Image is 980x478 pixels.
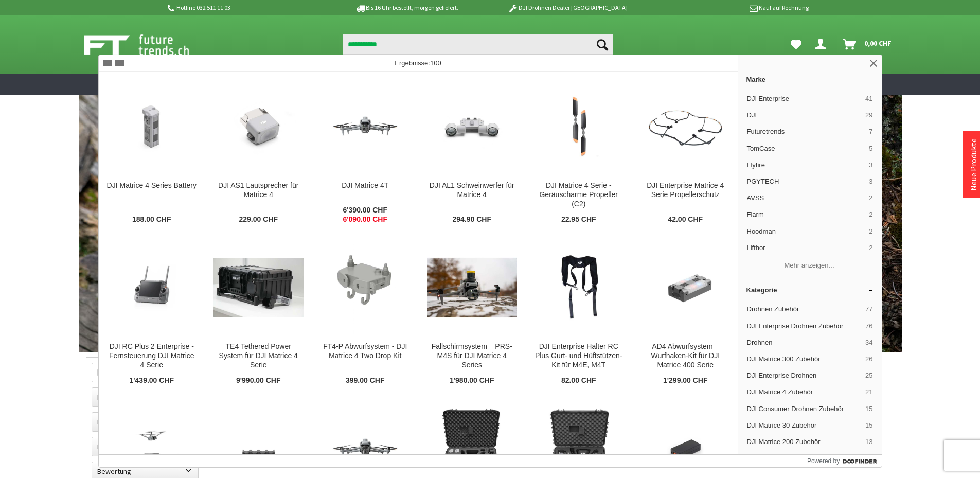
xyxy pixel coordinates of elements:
span: 188.00 CHF [132,215,171,224]
span: 2 [869,227,872,236]
img: Shop Futuretrends - zur Startseite wechseln [84,32,212,58]
p: Bis 16 Uhr bestellt, morgen geliefert. [327,2,487,14]
span: 100 [430,59,441,67]
span: 26 [865,355,872,364]
span: DJI Matrice 4 Zubehör [747,387,862,397]
span: 15 [865,421,872,430]
a: Warenkorb [839,34,897,55]
span: PGYTECH [747,177,865,186]
span: Drohnen Zubehör [747,305,862,314]
span: 6'390.00 CHF [343,206,387,215]
button: Suchen [592,34,613,55]
input: Produkt, Marke, Kategorie, EAN, Artikelnummer… [343,34,613,55]
img: Fallschirmsystem – PRS-M4S für DJI Matrice 4 Series [427,243,517,333]
span: TomCase [747,144,865,153]
span: AVSS [747,193,865,203]
span: Flyfire [747,161,865,170]
span: 9'990.00 CHF [236,376,281,385]
button: Mehr anzeigen… [742,257,878,274]
span: 13 [865,437,872,447]
span: 21 [865,387,872,397]
label: Hersteller [92,388,198,406]
span: 1'439.00 CHF [129,376,174,385]
div: AD4 Abwurfsystem – Wurfhaken-Kit für DJI Matrice 400 Serie [640,342,730,370]
span: 3 [869,161,872,170]
img: DJI Matrice 4T [320,101,411,152]
span: Drohnen [747,338,862,347]
img: DJI Matrice 4 Series Battery [107,97,197,156]
a: DJI Enterprise Matrice 4 Serie Propellerschutz DJI Enterprise Matrice 4 Serie Propellerschutz 42.... [632,72,739,233]
img: DJI Matrice 4E [320,423,411,474]
div: DJI Enterprise Halter RC Plus Gurt- und Hüftstützen-Kit für M4E, M4T [534,342,624,370]
a: AD4 Abwurfsystem – Wurfhaken-Kit für DJI Matrice 400 Serie AD4 Abwurfsystem – Wurfhaken-Kit für D... [632,233,739,394]
span: DJI Enterprise [747,94,862,103]
span: Powered by [807,456,840,466]
a: DJI AS1 Lautsprecher für Matrice 4 DJI AS1 Lautsprecher für Matrice 4 229.00 CHF [205,72,312,233]
span: 77 [865,305,872,314]
span: 10 [865,454,872,463]
span: 2 [869,210,872,219]
span: 1'980.00 CHF [450,376,494,385]
a: Neue Produkte [968,138,978,191]
img: AD4 Abwurfsystem – Wurfhaken-Kit für DJI Matrice 400 Serie [640,257,730,318]
span: Flarm [747,210,865,219]
span: 29 [865,111,872,120]
a: Meine Favoriten [786,34,807,55]
p: Hotline 032 511 11 03 [166,2,327,14]
a: TE4 Tethered Power System für DJI Matrice 4 Serie TE4 Tethered Power System für DJI Matrice 4 Ser... [205,233,312,394]
div: DJI Matrice 4 Series Battery [107,181,197,190]
div: DJI AL1 Schweinwerfer für Matrice 4 [427,181,517,200]
span: Lifthor [747,243,865,253]
span: 399.00 CHF [346,376,384,385]
span: 1'299.00 CHF [663,376,708,385]
span: DJI Matrice 350 Zubehör [747,454,862,463]
div: DJI RC Plus 2 Enterprise - Fernsteuerung DJI Matrice 4 Serie [107,342,197,370]
div: DJI AS1 Lautsprecher für Matrice 4 [213,181,304,200]
span: DJI Enterprise Drohnen Zubehör [747,322,862,331]
img: DJI AL1 Schweinwerfer für Matrice 4 [427,97,517,156]
div: Fallschirmsystem – PRS-M4S für DJI Matrice 4 Series [427,342,517,370]
a: Marke [738,72,882,87]
a: Dein Konto [811,34,834,55]
span: 3 [869,177,872,186]
span: 41 [865,94,872,103]
img: DJI AS1 Lautsprecher für Matrice 4 [213,97,304,156]
img: FT4-P Abwurfsystem - DJI Matrice 4 Two Drop Kit [334,241,396,334]
span: DJI Matrice 30 Zubehör [747,421,862,430]
a: DJI AL1 Schweinwerfer für Matrice 4 DJI AL1 Schweinwerfer für Matrice 4 294.90 CHF [419,72,525,233]
a: Kategorie [738,282,882,298]
a: DJI Matrice 4T DJI Matrice 4T 6'390.00 CHF 6'090.00 CHF [312,72,419,233]
span: 42.00 CHF [668,215,703,224]
span: 6'090.00 CHF [343,215,387,224]
span: Futuretrends [747,127,865,136]
img: DJI Matrice 4 Serie - Geräuscharme Propeller (C2) [534,93,624,161]
a: DJI Enterprise Halter RC Plus Gurt- und Hüftstützen-Kit für M4E, M4T DJI Enterprise Halter RC Plu... [526,233,632,394]
label: Kompatibel mit [92,437,198,456]
span: 2 [869,243,872,253]
div: DJI Matrice 4T [320,181,411,190]
a: DJI RC Plus 2 Enterprise - Fernsteuerung DJI Matrice 4 Serie DJI RC Plus 2 Enterprise - Fernsteue... [99,233,205,394]
span: Hoodman [747,227,865,236]
a: DJI Matrice 4 Series Battery DJI Matrice 4 Series Battery 188.00 CHF [99,72,205,233]
h1: DJI Mini - Serie [86,221,895,247]
span: 34 [865,338,872,347]
span: 294.90 CHF [453,215,491,224]
img: TE4 Tethered Power System für DJI Matrice 4 Serie [213,258,304,317]
span: DJI [747,111,862,120]
a: DJI Matrice 4 Serie - Geräuscharme Propeller (C2) DJI Matrice 4 Serie - Geräuscharme Propeller (C... [526,72,632,233]
p: DJI Drohnen Dealer [GEOGRAPHIC_DATA] [487,2,648,14]
div: DJI Enterprise Matrice 4 Serie Propellerschutz [640,181,730,200]
label: Sofort lieferbar [92,363,198,382]
span: 82.00 CHF [561,376,596,385]
span: 76 [865,322,872,331]
div: DJI Matrice 4 Serie - Geräuscharme Propeller (C2) [534,181,624,209]
span: DJI Matrice 300 Zubehör [747,355,862,364]
span: 2 [869,193,872,203]
a: Powered by [807,455,882,467]
span: 5 [869,144,872,153]
div: FT4-P Abwurfsystem - DJI Matrice 4 Two Drop Kit [320,342,411,361]
img: DJI RC Plus 2 Enterprise - Fernsteuerung DJI Matrice 4 Serie [107,243,197,333]
img: DJI Enterprise Halter RC Plus Gurt- und Hüftstützen-Kit für M4E, M4T [534,254,624,322]
p: Kauf auf Rechnung [648,2,809,14]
